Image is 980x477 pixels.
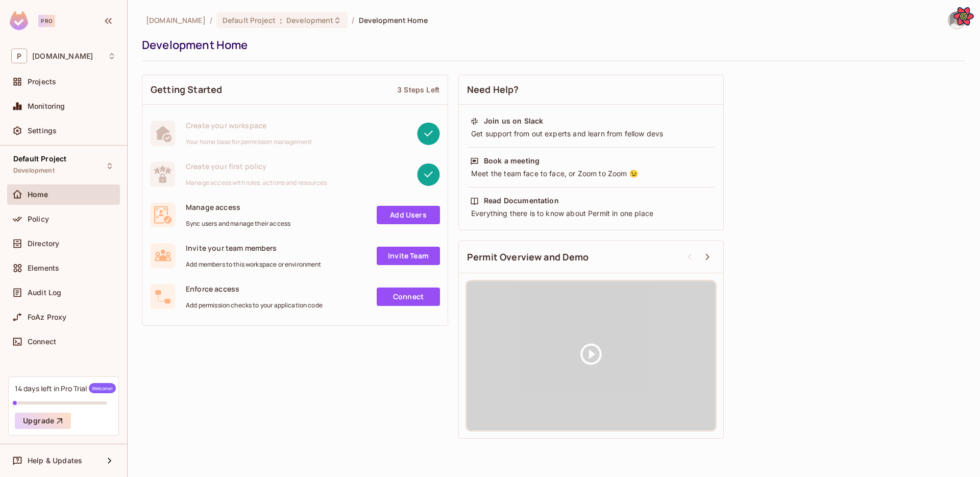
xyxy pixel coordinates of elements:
[186,284,323,294] span: Enforce access
[28,313,67,321] span: FoAz Proxy
[377,247,440,265] a: Invite Team
[467,251,589,264] span: Permit Overview and Demo
[13,166,55,175] span: Development
[286,15,333,25] span: Development
[186,243,322,253] span: Invite your team members
[377,288,440,306] a: Connect
[210,15,212,25] li: /
[28,264,59,272] span: Elements
[28,457,82,465] span: Help & Updates
[10,11,28,30] img: SReyMgAAAABJRU5ErkJggg==
[11,49,27,63] span: P
[28,190,48,199] span: Home
[142,37,961,53] div: Development Home
[953,6,974,27] button: Open React Query Devtools
[146,15,206,25] span: the active workspace
[186,161,327,171] span: Create your first policy
[948,12,965,29] img: Omer Zuarets
[186,121,312,130] span: Create your workspace
[397,85,439,94] div: 3 Steps Left
[279,16,283,25] span: :
[89,383,116,393] span: Welcome!
[484,116,543,126] div: Join us on Slack
[151,83,222,96] span: Getting Started
[28,240,59,248] span: Directory
[484,156,540,166] div: Book a meeting
[470,208,712,219] div: Everything there is to know about Permit in one place
[38,15,55,27] div: Pro
[377,206,440,224] a: Add Users
[467,83,519,96] span: Need Help?
[15,383,116,393] div: 14 days left in Pro Trial
[186,260,322,269] span: Add members to this workspace or environment
[186,220,290,228] span: Sync users and manage their access
[186,301,323,309] span: Add permission checks to your application code
[352,15,354,25] li: /
[28,78,56,86] span: Projects
[484,196,559,206] div: Read Documentation
[28,127,57,135] span: Settings
[28,102,65,110] span: Monitoring
[186,202,290,212] span: Manage access
[186,138,312,146] span: Your home base for permission management
[470,129,712,139] div: Get support from out experts and learn from fellow devs
[223,15,276,25] span: Default Project
[15,413,71,429] button: Upgrade
[28,215,49,223] span: Policy
[186,179,327,187] span: Manage access with roles, actions and resources
[32,52,93,60] span: Workspace: permit.io
[28,338,56,346] span: Connect
[13,155,66,163] span: Default Project
[470,169,712,179] div: Meet the team face to face, or Zoom to Zoom 😉
[28,289,61,297] span: Audit Log
[359,15,428,25] span: Development Home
